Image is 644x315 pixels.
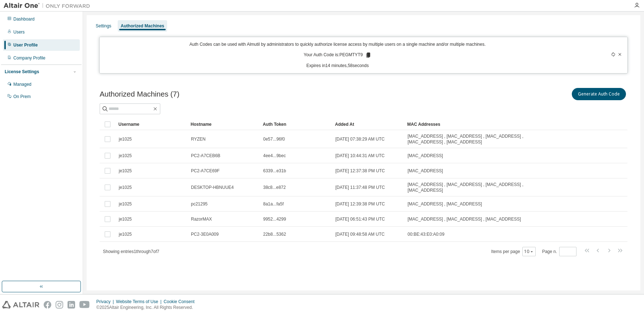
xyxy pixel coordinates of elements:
[335,153,385,159] span: [DATE] 10:44:31 AM UTC
[263,201,284,207] span: 8a1a...fa5f
[408,201,482,207] span: [MAC_ADDRESS] , [MAC_ADDRESS]
[96,299,116,305] div: Privacy
[116,299,164,305] div: Website Terms of Use
[191,216,212,222] span: RazorMAX
[191,153,220,159] span: PC2-A7CEB6B
[56,301,63,309] img: instagram.svg
[408,216,521,222] span: [MAC_ADDRESS] , [MAC_ADDRESS] , [MAC_ADDRESS]
[96,305,199,311] p: © 2025 Altair Engineering, Inc. All Rights Reserved.
[79,301,90,309] img: youtube.svg
[335,185,385,190] span: [DATE] 11:37:48 PM UTC
[408,182,551,193] span: [MAC_ADDRESS] , [MAC_ADDRESS] , [MAC_ADDRESS] , [MAC_ADDRESS]
[408,231,444,237] span: 00:BE:43:E0:A0:09
[13,94,31,99] div: On Prem
[119,185,132,190] span: je1025
[5,69,39,75] div: License Settings
[263,231,286,237] span: 22b8...5362
[408,153,443,159] span: [MAC_ADDRESS]
[4,2,94,9] img: Altair One
[13,42,38,48] div: User Profile
[121,23,164,29] div: Authorized Machines
[2,301,39,309] img: altair_logo.svg
[335,201,385,207] span: [DATE] 12:39:38 PM UTC
[407,119,552,130] div: MAC Addresses
[263,168,286,174] span: 6339...e31b
[191,136,205,142] span: RYZEN
[335,231,385,237] span: [DATE] 09:48:58 AM UTC
[119,153,132,159] span: je1025
[524,249,534,254] button: 10
[263,185,286,190] span: 38c8...e872
[119,136,132,142] span: je1025
[104,63,571,69] p: Expires in 14 minutes, 58 seconds
[100,90,179,98] span: Authorized Machines (7)
[191,201,208,207] span: pc21295
[118,119,185,130] div: Username
[104,41,571,48] p: Auth Codes can be used with Almutil by administrators to quickly authorize license access by mult...
[335,216,385,222] span: [DATE] 06:51:43 PM UTC
[119,231,132,237] span: je1025
[191,119,257,130] div: Hostname
[491,247,536,256] span: Items per page
[408,168,443,174] span: [MAC_ADDRESS]
[408,133,551,145] span: [MAC_ADDRESS] , [MAC_ADDRESS] , [MAC_ADDRESS] , [MAC_ADDRESS] , [MAC_ADDRESS]
[164,299,199,305] div: Cookie Consent
[96,23,111,29] div: Settings
[103,249,159,254] span: Showing entries 1 through 7 of 7
[542,247,576,256] span: Page n.
[13,55,45,61] div: Company Profile
[119,216,132,222] span: je1025
[191,231,219,237] span: PC2-3E0A009
[191,185,234,190] span: DESKTOP-HBNUUE4
[335,136,385,142] span: [DATE] 07:38:29 AM UTC
[263,136,285,142] span: 0e57...96f0
[13,16,35,22] div: Dashboard
[304,52,371,58] p: Your Auth Code is: PEGMTYT9
[263,216,286,222] span: 9952...4299
[13,81,31,87] div: Managed
[335,119,401,130] div: Added At
[263,119,329,130] div: Auth Token
[13,29,25,35] div: Users
[263,153,286,159] span: 4ee4...9bec
[572,88,626,100] button: Generate Auth Code
[191,168,219,174] span: PC2-A7CE69F
[44,301,51,309] img: facebook.svg
[68,301,75,309] img: linkedin.svg
[119,201,132,207] span: je1025
[119,168,132,174] span: je1025
[335,168,385,174] span: [DATE] 12:37:38 PM UTC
